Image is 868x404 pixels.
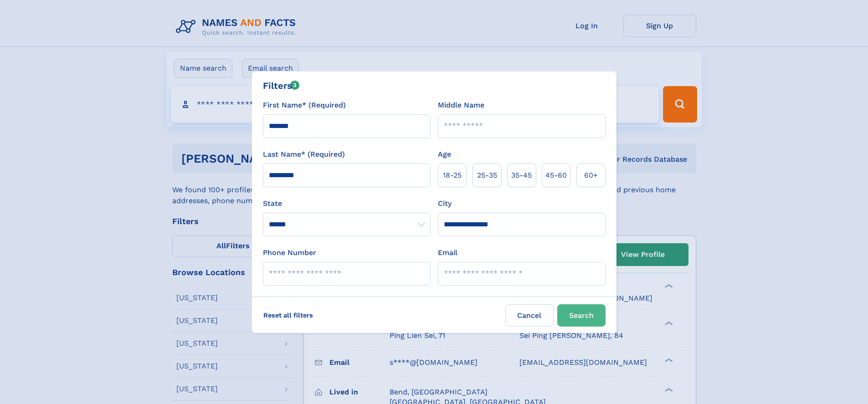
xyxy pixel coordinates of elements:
[438,247,457,258] label: Email
[584,170,598,181] span: 60+
[438,149,451,160] label: Age
[438,100,484,111] label: Middle Name
[263,79,300,92] div: Filters
[511,170,532,181] span: 35‑45
[438,198,452,209] label: City
[263,149,345,160] label: Last Name* (Required)
[263,100,346,111] label: First Name* (Required)
[557,304,606,327] button: Search
[257,304,319,326] label: Reset all filters
[263,198,431,209] label: State
[477,170,497,181] span: 25‑35
[443,170,462,181] span: 18‑25
[545,170,567,181] span: 45‑60
[263,247,316,258] label: Phone Number
[505,304,554,327] label: Cancel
